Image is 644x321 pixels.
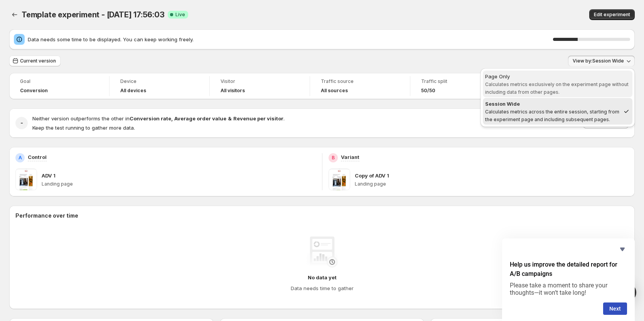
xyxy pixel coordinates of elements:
[355,172,389,179] p: Copy of ADV 1
[22,10,165,19] span: Template experiment - [DATE] 17:56:03
[15,212,629,220] h2: Performance over time
[421,78,499,95] a: Traffic split50/50
[485,81,629,95] span: Calculates metrics exclusively on the experiment page without including data from other pages.
[20,88,48,94] span: Conversion
[594,12,630,18] span: Edit experiment
[120,78,199,84] span: Device
[307,237,337,267] img: No data yet
[174,115,226,122] strong: Average order value
[421,88,435,94] span: 50/50
[9,56,61,66] button: Current version
[32,115,285,122] span: Neither version outperforms the other in .
[20,119,23,127] h2: -
[321,78,399,95] a: Traffic sourceAll sources
[120,78,199,95] a: DeviceAll devices
[291,284,354,292] h4: Data needs time to gather
[42,181,316,187] p: Landing page
[485,100,620,108] div: Session Wide
[589,9,635,20] button: Edit experiment
[221,88,245,94] h4: All visitors
[228,115,232,122] strong: &
[171,115,173,122] strong: ,
[485,73,630,80] div: Page Only
[332,155,335,161] h2: B
[130,115,171,122] strong: Conversion rate
[321,78,399,84] span: Traffic source
[321,88,348,94] h4: All sources
[308,274,337,281] h4: No data yet
[28,35,553,43] span: Data needs some time to be displayed. You can keep working freely.
[568,56,635,66] button: View by:Session Wide
[42,172,56,179] p: ADV 1
[421,78,499,84] span: Traffic split
[32,125,135,131] span: Keep the test running to gather more data.
[9,9,20,20] button: Back
[19,155,22,161] h2: A
[221,78,299,95] a: VisitorAll visitors
[20,78,98,84] span: Goal
[221,78,299,84] span: Visitor
[510,245,627,315] div: Help us improve the detailed report for A/B campaigns
[510,260,627,279] h2: Help us improve the detailed report for A/B campaigns
[329,169,350,190] img: Copy of ADV 1
[20,78,98,95] a: GoalConversion
[573,58,624,64] span: View by: Session Wide
[20,58,56,64] span: Current version
[233,115,283,122] strong: Revenue per visitor
[355,181,629,187] p: Landing page
[28,153,47,161] p: Control
[341,153,359,161] p: Variant
[603,302,627,315] button: Next question
[485,109,619,122] span: Calculates metrics across the entire session, starting from the experiment page and including sub...
[510,282,627,296] p: Please take a moment to share your thoughts—it won’t take long!
[15,169,37,190] img: ADV 1
[120,88,146,94] h4: All devices
[618,245,627,254] button: Hide survey
[175,12,185,18] span: Live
